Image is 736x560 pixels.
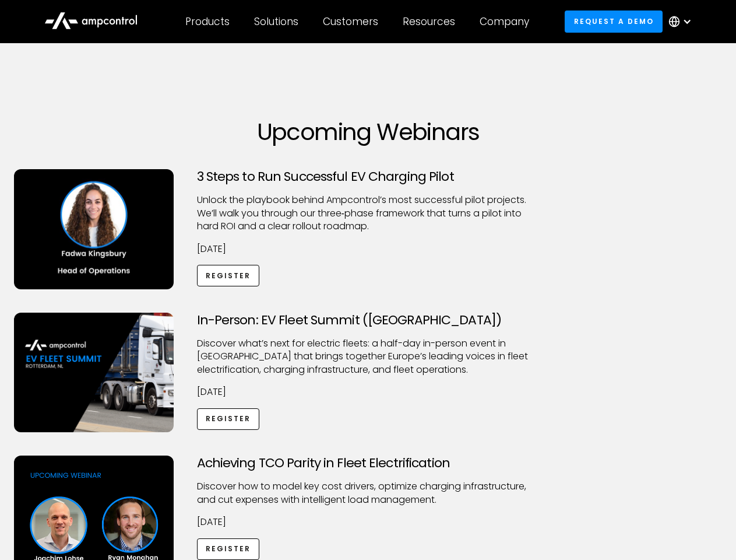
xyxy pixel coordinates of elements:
a: Register [197,408,260,430]
div: Company [480,15,529,28]
a: Register [197,538,260,560]
p: [DATE] [197,516,540,528]
div: Customers [323,15,378,28]
p: [DATE] [197,243,540,256]
h3: In-Person: EV Fleet Summit ([GEOGRAPHIC_DATA]) [197,313,540,328]
p: [DATE] [197,386,540,398]
p: Discover how to model key cost drivers, optimize charging infrastructure, and cut expenses with i... [197,480,540,506]
h1: Upcoming Webinars [14,118,723,146]
div: Products [185,15,230,28]
a: Register [197,265,260,286]
div: Resources [403,15,455,28]
h3: Achieving TCO Parity in Fleet Electrification [197,456,540,471]
div: Solutions [254,15,298,28]
h3: 3 Steps to Run Successful EV Charging Pilot [197,169,540,184]
p: ​Discover what’s next for electric fleets: a half-day in-person event in [GEOGRAPHIC_DATA] that b... [197,337,540,376]
a: Request a demo [565,10,663,32]
p: Unlock the playbook behind Ampcontrol’s most successful pilot projects. We’ll walk you through ou... [197,194,540,233]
